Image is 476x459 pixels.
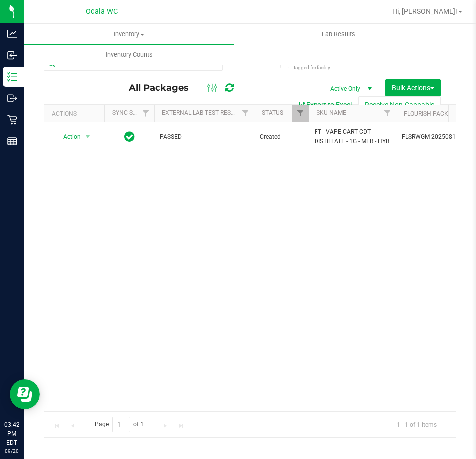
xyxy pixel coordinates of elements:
[92,50,166,59] span: Inventory Counts
[138,105,154,122] a: Filter
[10,379,40,409] iframe: Resource center
[392,7,457,15] span: Hi, [PERSON_NAME]!
[292,96,358,113] button: Export to Excel
[52,110,100,117] div: Actions
[260,132,303,142] span: Created
[379,105,396,122] a: Filter
[7,29,17,39] inline-svg: Analytics
[262,109,283,116] a: Status
[7,93,17,103] inline-svg: Outbound
[24,24,234,45] a: Inventory
[82,130,94,144] span: select
[24,30,234,39] span: Inventory
[7,50,17,60] inline-svg: Inbound
[160,132,248,142] span: PASSED
[24,44,234,65] a: Inventory Counts
[404,110,467,117] a: Flourish Package ID
[234,24,444,45] a: Lab Results
[358,96,441,113] button: Receive Non-Cannabis
[112,417,130,432] input: 1
[129,82,199,93] span: All Packages
[86,7,118,16] span: Ocala WC
[86,417,152,432] span: Page of 1
[54,130,81,144] span: Action
[315,127,390,146] span: FT - VAPE CART CDT DISTILLATE - 1G - MER - HYB
[4,447,19,455] p: 09/20
[389,417,445,432] span: 1 - 1 of 1 items
[237,105,254,122] a: Filter
[7,115,17,125] inline-svg: Retail
[385,79,441,96] button: Bulk Actions
[392,84,434,92] span: Bulk Actions
[317,109,346,116] a: SKU Name
[292,105,309,122] a: Filter
[7,72,17,82] inline-svg: Inventory
[7,136,17,146] inline-svg: Reports
[124,130,135,144] span: In Sync
[162,109,240,116] a: External Lab Test Result
[309,30,369,39] span: Lab Results
[4,420,19,447] p: 03:42 PM EDT
[112,109,151,116] a: Sync Status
